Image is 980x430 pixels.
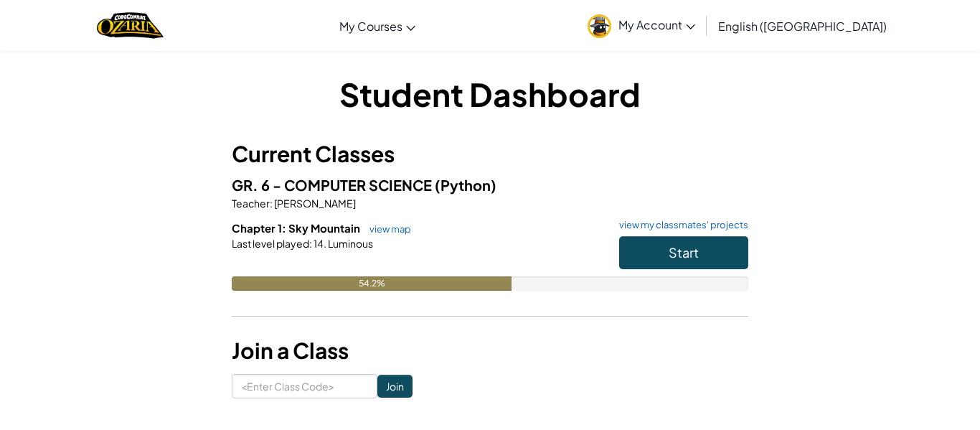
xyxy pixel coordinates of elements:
span: My Account [618,17,695,32]
span: Chapter 1: Sky Mountain [232,221,362,235]
span: : [309,237,312,250]
span: English ([GEOGRAPHIC_DATA]) [718,19,887,34]
a: My Account [580,3,702,48]
a: view my classmates' projects [612,220,748,230]
h3: Current Classes [232,138,748,170]
span: (Python) [435,176,496,194]
a: view map [362,223,411,235]
span: Start [669,244,699,261]
img: Home [97,11,164,40]
span: 14. [312,237,326,250]
div: 54.2% [232,276,512,291]
a: English ([GEOGRAPHIC_DATA]) [711,6,894,45]
h1: Student Dashboard [232,72,748,116]
a: Ozaria by CodeCombat logo [97,11,164,40]
span: My Courses [339,19,402,34]
span: : [270,197,273,210]
span: Last level played [232,237,309,250]
span: Teacher [232,197,270,210]
span: GR. 6 - COMPUTER SCIENCE [232,176,435,194]
span: Luminous [326,237,373,250]
a: My Courses [332,6,423,45]
button: Start [619,236,748,269]
input: <Enter Class Code> [232,374,377,398]
img: avatar [588,14,611,38]
h3: Join a Class [232,335,748,367]
span: [PERSON_NAME] [273,197,356,210]
input: Join [377,375,413,398]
